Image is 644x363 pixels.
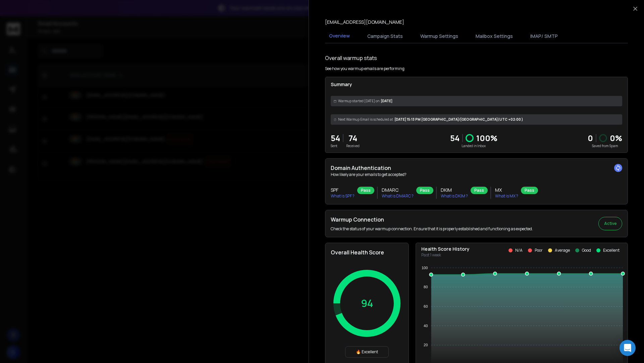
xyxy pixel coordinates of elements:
[450,133,460,143] p: 54
[424,304,428,308] tspan: 60
[338,117,393,122] span: Next Warmup Email is scheduled at
[424,324,428,328] tspan: 40
[357,187,374,194] div: Pass
[331,193,355,199] p: What is SPF ?
[331,114,622,125] div: [DATE] 15:13 PM [GEOGRAPHIC_DATA]/[GEOGRAPHIC_DATA] (UTC +02:00 )
[346,143,360,148] p: Received
[421,252,470,258] p: Past 1 week
[331,164,622,172] h2: Domain Authentication
[515,248,523,253] p: N/A
[363,29,407,44] button: Campaign Stats
[620,340,636,356] div: Open Intercom Messenger
[424,343,428,347] tspan: 20
[424,285,428,289] tspan: 80
[416,187,433,194] div: Pass
[441,187,468,193] h3: DKIM
[331,172,622,177] p: How likely are your emails to get accepted?
[325,28,354,44] button: Overview
[588,132,593,143] strong: 0
[325,66,405,71] p: See how you warmup emails are performing
[331,133,340,143] p: 54
[610,133,622,143] p: 0 %
[382,193,414,199] p: What is DMARC ?
[331,226,533,232] p: Check the status of your warmup connection. Ensure that it is properly established and functionin...
[325,19,404,25] p: [EMAIL_ADDRESS][DOMAIN_NAME]
[331,143,340,148] p: Sent
[331,96,622,106] div: [DATE]
[361,297,373,309] p: 94
[331,248,403,256] h2: Overall Health Score
[476,133,497,143] p: 100 %
[603,248,620,253] p: Excellent
[472,29,517,44] button: Mailbox Settings
[416,29,462,44] button: Warmup Settings
[441,193,468,199] p: What is DKIM ?
[598,217,622,230] button: Active
[346,133,360,143] p: 74
[338,99,379,104] span: Warmup started [DATE] on
[382,187,414,193] h3: DMARC
[422,266,428,270] tspan: 100
[325,54,377,62] h1: Overall warmup stats
[495,193,518,199] p: What is MX ?
[331,81,622,88] p: Summary
[526,29,562,44] button: IMAP/ SMTP
[471,187,488,194] div: Pass
[331,216,533,224] h2: Warmup Connection
[450,143,497,148] p: Landed in Inbox
[582,248,591,253] p: Good
[421,246,470,252] p: Health Score History
[495,187,518,193] h3: MX
[555,248,570,253] p: Average
[521,187,538,194] div: Pass
[535,248,543,253] p: Poor
[588,143,622,148] p: Saved from Spam
[331,187,355,193] h3: SPF
[345,346,389,358] div: 🔥 Excellent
